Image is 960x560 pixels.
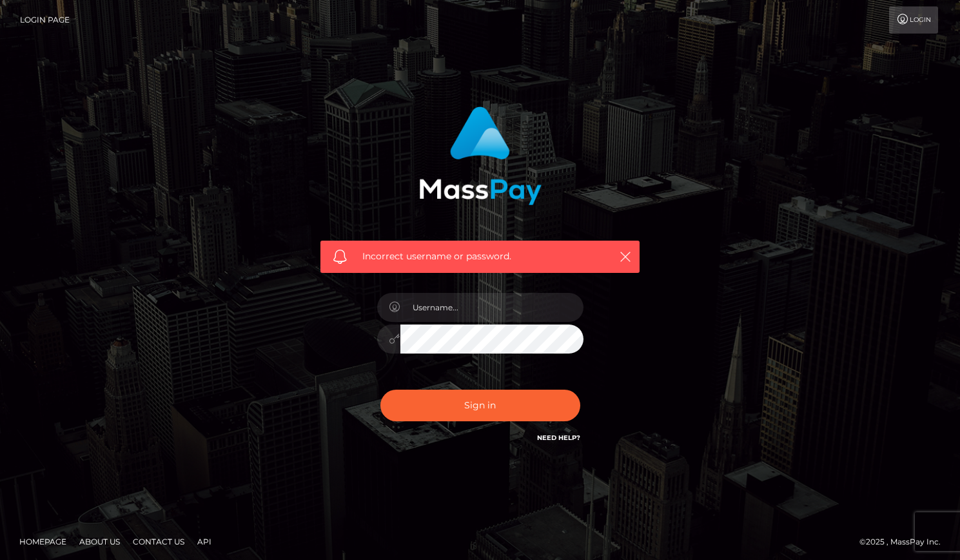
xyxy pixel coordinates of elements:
a: Login Page [20,6,70,34]
input: Username... [400,293,583,322]
span: Incorrect username or password. [362,250,598,263]
a: Need Help? [537,434,580,442]
a: About Us [74,532,125,552]
a: Homepage [14,532,72,552]
img: MassPay Login [419,106,542,205]
a: Contact Us [128,532,190,552]
button: Sign in [380,390,580,421]
a: API [192,532,217,552]
a: Login [889,6,938,34]
div: © 2025 , MassPay Inc. [859,535,950,549]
